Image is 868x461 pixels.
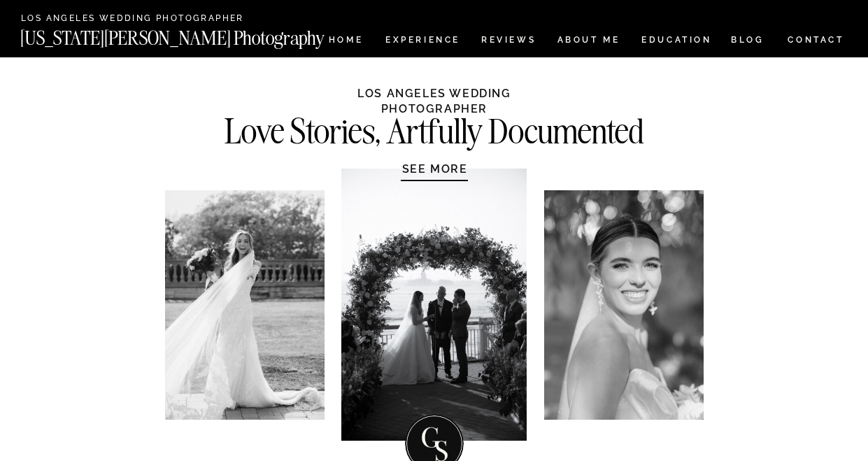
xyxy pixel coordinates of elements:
a: HOME [326,36,366,48]
h2: Love Stories, Artfully Documented [194,115,675,143]
a: Los Angeles Wedding Photographer [21,14,295,24]
a: CONTACT [787,32,845,48]
a: EDUCATION [640,36,713,48]
h1: LOS ANGELES WEDDING PHOTOGRAPHER [304,86,566,114]
a: Experience [385,36,459,48]
a: BLOG [731,36,764,48]
a: ABOUT ME [557,36,620,48]
a: SEE MORE [369,162,501,176]
a: REVIEWS [481,36,534,48]
a: [US_STATE][PERSON_NAME] Photography [20,29,371,41]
